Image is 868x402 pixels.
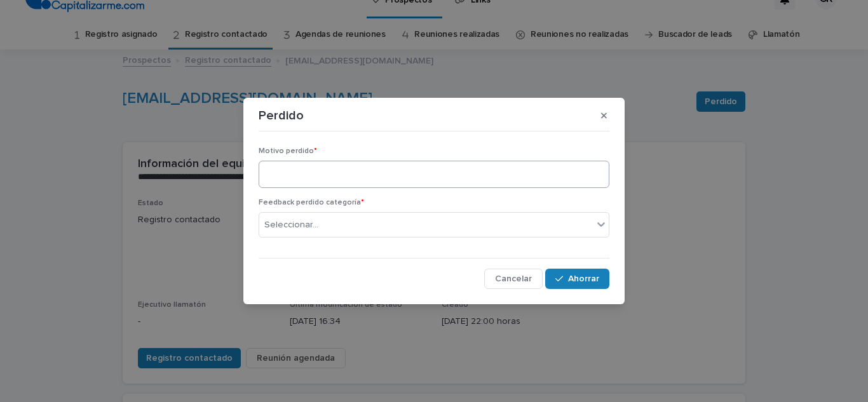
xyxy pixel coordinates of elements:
[259,147,314,155] font: Motivo perdido
[568,274,599,283] font: Ahorrar
[264,220,318,229] font: Seleccionar...
[495,274,532,283] font: Cancelar
[484,269,543,289] button: Cancelar
[545,269,609,289] button: Ahorrar
[259,199,361,206] font: Feedback perdido categoría
[259,109,304,122] font: Perdido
